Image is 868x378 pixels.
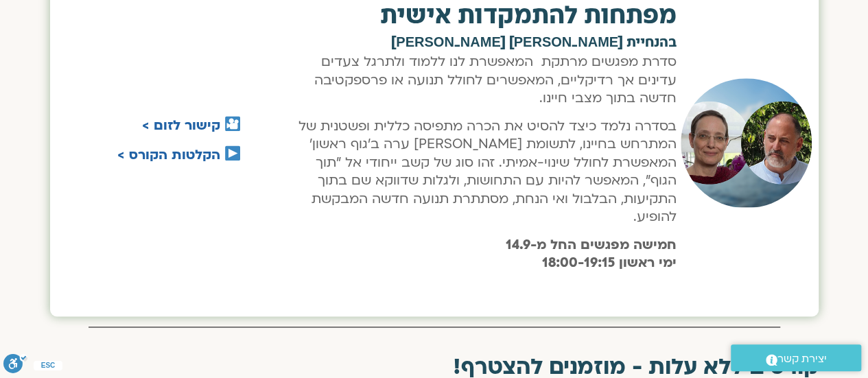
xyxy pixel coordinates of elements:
a: הקלטות הקורס > [117,146,220,164]
p: בסדרה נלמד כיצד להסיט את הכרה מתפיסה כללית ופשטנית של המתרחש בחיינו, לתשומת [PERSON_NAME] ערה ב'ג... [290,117,677,226]
img: ▶️ [225,145,240,161]
a: קישור לזום > [142,117,220,134]
h2: בהנחיית [PERSON_NAME] [PERSON_NAME] [290,36,677,49]
h2: מפתחות להתמקדות אישית [290,3,677,28]
b: חמישה מפגשים החל מ-14.9 ימי ראשון 18:00-19:15 [506,236,677,272]
span: יצירת קשר [777,350,827,368]
a: יצירת קשר [731,344,861,371]
img: 🎦 [225,116,240,131]
p: סדרת מפגשים מרתקת המאפשרת לנו ללמוד ולתרגל צעדים עדינים אך רדיקליים, המאפשרים לחולל תנועה או פרספ... [290,53,677,107]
